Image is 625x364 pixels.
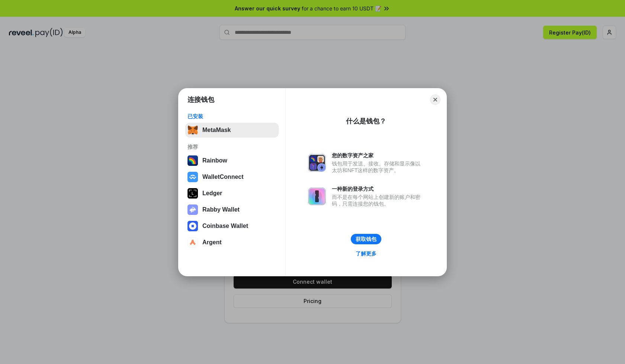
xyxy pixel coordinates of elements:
[187,95,214,104] h1: 连接钱包
[332,186,424,192] div: 一种新的登录方式
[332,152,424,159] div: 您的数字资产之家
[202,174,244,180] div: WalletConnect
[308,187,326,205] img: svg+xml,%3Csvg%20xmlns%3D%22http%3A%2F%2Fwww.w3.org%2F2000%2Fsvg%22%20fill%3D%22none%22%20viewBox...
[185,170,279,184] button: WalletConnect
[187,144,276,150] div: 推荐
[202,223,248,229] div: Coinbase Wallet
[185,153,279,168] button: Rainbow
[351,249,381,258] a: 了解更多
[187,221,198,231] img: svg+xml,%3Csvg%20width%3D%2228%22%20height%3D%2228%22%20viewBox%3D%220%200%2028%2028%22%20fill%3D...
[187,188,198,199] img: svg+xml,%3Csvg%20xmlns%3D%22http%3A%2F%2Fwww.w3.org%2F2000%2Fsvg%22%20width%3D%2228%22%20height%3...
[202,127,231,133] div: MetaMask
[356,236,376,242] div: 获取钱包
[185,235,279,250] button: Argent
[187,113,276,120] div: 已安装
[187,155,198,166] img: svg+xml,%3Csvg%20width%3D%22120%22%20height%3D%22120%22%20viewBox%3D%220%200%20120%20120%22%20fil...
[185,219,279,233] button: Coinbase Wallet
[346,117,386,126] div: 什么是钱包？
[187,204,198,215] img: svg+xml,%3Csvg%20xmlns%3D%22http%3A%2F%2Fwww.w3.org%2F2000%2Fsvg%22%20fill%3D%22none%22%20viewBox...
[185,186,279,201] button: Ledger
[332,160,424,174] div: 钱包用于发送、接收、存储和显示像以太坊和NFT这样的数字资产。
[187,237,198,248] img: svg+xml,%3Csvg%20width%3D%2228%22%20height%3D%2228%22%20viewBox%3D%220%200%2028%2028%22%20fill%3D...
[430,94,440,105] button: Close
[202,157,227,164] div: Rainbow
[332,194,424,207] div: 而不是在每个网站上创建新的账户和密码，只需连接您的钱包。
[351,234,381,244] button: 获取钱包
[308,154,326,172] img: svg+xml,%3Csvg%20xmlns%3D%22http%3A%2F%2Fwww.w3.org%2F2000%2Fsvg%22%20fill%3D%22none%22%20viewBox...
[202,239,222,246] div: Argent
[187,172,198,182] img: svg+xml,%3Csvg%20width%3D%2228%22%20height%3D%2228%22%20viewBox%3D%220%200%2028%2028%22%20fill%3D...
[187,125,198,135] img: svg+xml,%3Csvg%20fill%3D%22none%22%20height%3D%2233%22%20viewBox%3D%220%200%2035%2033%22%20width%...
[185,202,279,217] button: Rabby Wallet
[356,250,376,257] div: 了解更多
[202,206,240,213] div: Rabby Wallet
[202,190,222,197] div: Ledger
[185,123,279,138] button: MetaMask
